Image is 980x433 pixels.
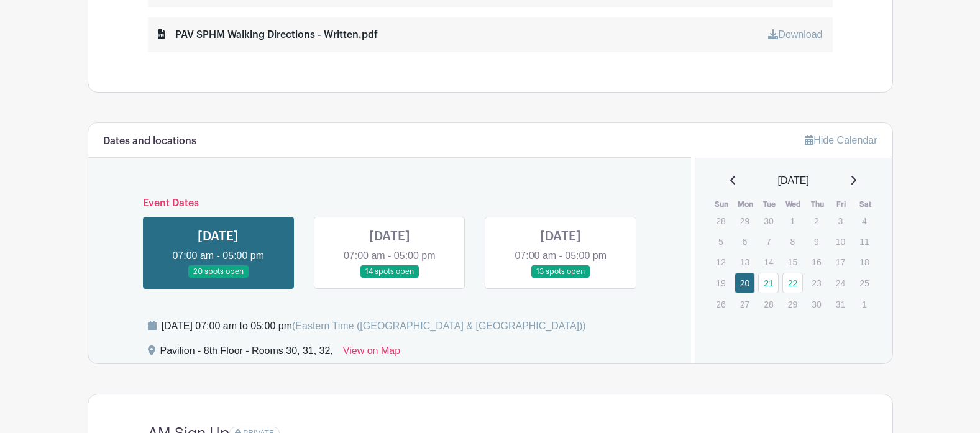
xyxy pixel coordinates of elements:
[806,294,827,314] p: 30
[830,273,851,293] p: 24
[758,198,782,211] th: Tue
[734,198,758,211] th: Mon
[782,273,803,293] a: 22
[735,252,755,271] p: 13
[343,344,400,363] a: View on Map
[782,232,803,251] p: 8
[854,232,874,251] p: 11
[162,319,586,334] div: [DATE] 07:00 am to 05:00 pm
[830,211,851,230] p: 3
[806,232,827,251] p: 9
[758,252,779,271] p: 14
[768,29,822,40] a: Download
[710,198,734,211] th: Sun
[782,198,806,211] th: Wed
[854,294,874,314] p: 1
[830,232,851,251] p: 10
[805,198,830,211] th: Thu
[133,198,647,209] h6: Event Dates
[782,252,803,271] p: 15
[806,211,827,230] p: 2
[710,273,731,293] p: 19
[854,273,874,293] p: 25
[160,344,333,363] div: Pavilion - 8th Floor - Rooms 30, 31, 32,
[710,211,731,230] p: 28
[710,232,731,251] p: 5
[735,232,755,251] p: 6
[853,198,877,211] th: Sat
[758,294,779,314] p: 28
[830,294,851,314] p: 31
[710,252,731,271] p: 12
[735,273,755,293] a: 20
[735,211,755,230] p: 29
[758,273,779,293] a: 21
[103,135,196,147] h6: Dates and locations
[158,27,378,42] div: PAV SPHM Walking Directions - Written.pdf
[854,252,874,271] p: 18
[854,211,874,230] p: 4
[806,252,827,271] p: 16
[806,273,827,293] p: 23
[710,294,731,314] p: 26
[778,173,809,188] span: [DATE]
[830,198,854,211] th: Fri
[758,211,779,230] p: 30
[758,232,779,251] p: 7
[735,294,755,314] p: 27
[805,135,877,145] a: Hide Calendar
[782,211,803,230] p: 1
[782,294,803,314] p: 29
[292,321,586,331] span: (Eastern Time ([GEOGRAPHIC_DATA] & [GEOGRAPHIC_DATA]))
[830,252,851,271] p: 17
